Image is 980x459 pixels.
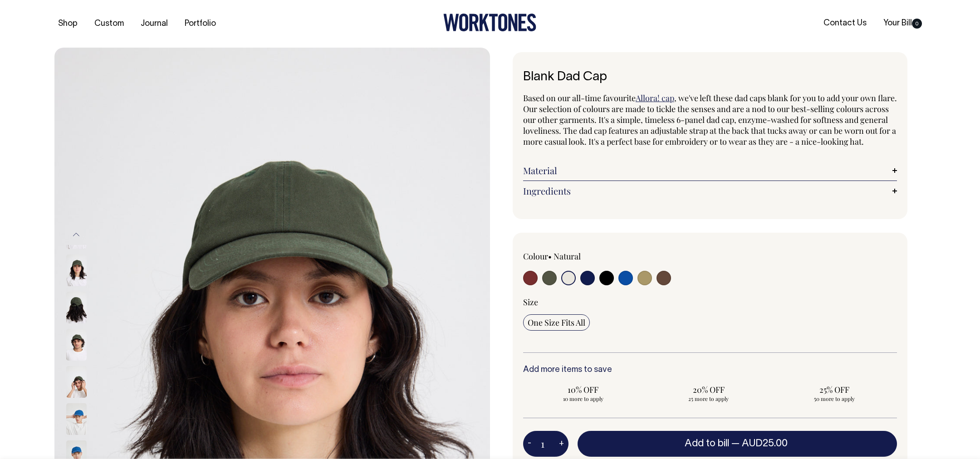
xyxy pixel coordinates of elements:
button: + [554,435,568,453]
span: • [548,251,552,262]
span: 0 [912,19,922,29]
span: One Size Fits All [528,317,585,328]
span: , we've left these dad caps blank for you to add your own flare. Our selection of colours are mad... [523,93,897,147]
button: - [523,435,536,453]
img: worker-blue [66,403,87,435]
img: olive [66,366,87,398]
img: olive [66,329,87,361]
span: Based on our all-time favourite [523,93,636,103]
input: 20% OFF 25 more to apply [649,381,769,405]
span: 25% OFF [779,384,890,395]
span: Add to bill [685,439,729,448]
a: Portfolio [181,16,220,31]
a: Contact Us [820,16,870,31]
span: 10% OFF [528,384,639,395]
img: olive [66,254,87,286]
img: olive [66,292,87,323]
input: 25% OFF 50 more to apply [774,381,894,405]
label: Natural [554,251,581,262]
div: Size [523,297,897,308]
span: 25 more to apply [653,395,764,402]
span: 20% OFF [653,384,764,395]
a: Allora! cap [636,93,674,103]
button: Add to bill —AUD25.00 [578,431,897,456]
a: Your Bill0 [880,16,926,31]
div: Colour [523,251,673,262]
a: Material [523,165,897,176]
span: 10 more to apply [528,395,639,402]
button: Previous [69,225,83,245]
input: 10% OFF 10 more to apply [523,381,643,405]
span: AUD25.00 [742,439,788,448]
span: — [731,439,790,448]
a: Ingredients [523,186,897,196]
h6: Add more items to save [523,366,897,375]
a: Journal [137,16,171,31]
input: One Size Fits All [523,314,590,331]
a: Custom [91,16,127,31]
h1: Blank Dad Cap [523,70,897,84]
span: 50 more to apply [779,395,890,402]
a: Shop [54,16,81,31]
